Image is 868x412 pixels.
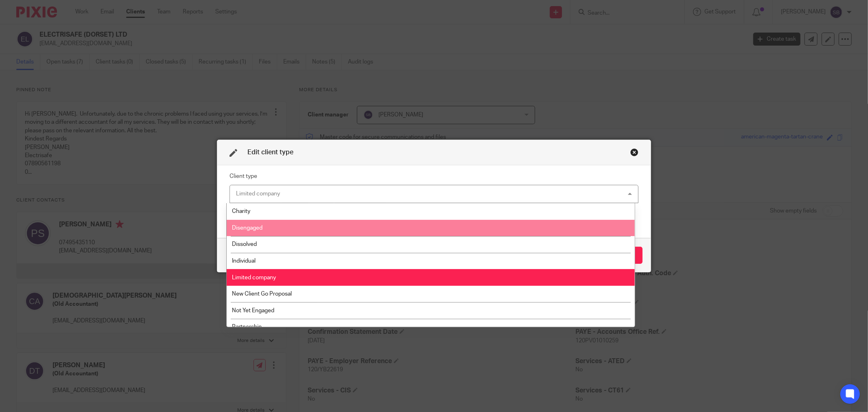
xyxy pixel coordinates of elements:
span: Partnership [232,324,262,330]
span: Not Yet Engaged [232,308,274,313]
span: Dissolved [232,241,257,247]
label: Client type [230,172,257,180]
span: Disengaged [232,225,262,231]
span: New Client Go Proposal [232,291,292,297]
span: Limited company [232,275,276,281]
span: Individual [232,258,256,264]
span: Charity [232,208,250,214]
div: Close this dialog window [630,148,638,156]
span: Edit client type [247,149,293,156]
div: Limited company [236,191,280,197]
